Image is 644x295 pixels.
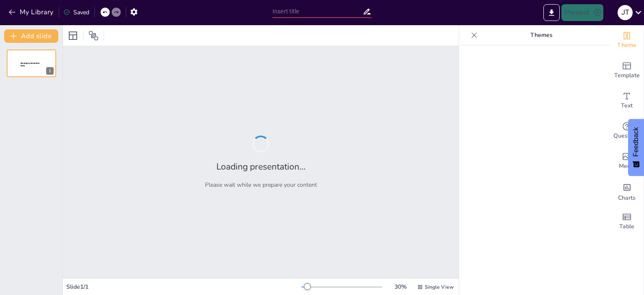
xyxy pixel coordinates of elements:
button: Feedback - Show survey [628,119,644,176]
button: Present [561,4,603,21]
div: Add text boxes [610,86,644,116]
div: 30 % [390,283,410,291]
button: My Library [6,5,57,19]
span: Table [619,222,634,231]
div: Add charts and graphs [610,176,644,206]
div: Get real-time input from your audience [610,116,644,146]
p: Please wait while we prepare your content [205,181,317,189]
span: Theme [617,41,636,50]
input: Insert title [273,5,363,18]
span: Sendsteps presentation editor [21,62,40,67]
div: Add images, graphics, shapes or video [610,146,644,176]
div: J T [618,5,633,20]
div: 1 [7,50,56,77]
button: Cannot delete last slide [44,52,54,62]
span: Feedback [632,127,640,157]
button: J T [618,4,633,21]
span: Text [621,101,633,110]
button: Duplicate Slide [32,52,42,62]
div: Slide 1 / 1 [66,283,301,291]
p: Themes [481,25,602,45]
div: Saved [63,8,89,16]
h2: Loading presentation... [216,161,306,172]
div: Layout [66,29,80,42]
div: Change the overall theme [610,25,644,55]
button: Export to PowerPoint [543,4,560,21]
div: 1 [46,67,54,75]
span: Charts [618,193,636,203]
span: Template [614,71,640,80]
div: Add ready made slides [610,55,644,86]
span: Media [619,162,635,171]
span: Questions [613,131,641,141]
div: Add a table [610,206,644,237]
button: Add slide [4,29,58,43]
span: Position [88,31,99,41]
span: Single View [425,284,454,290]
